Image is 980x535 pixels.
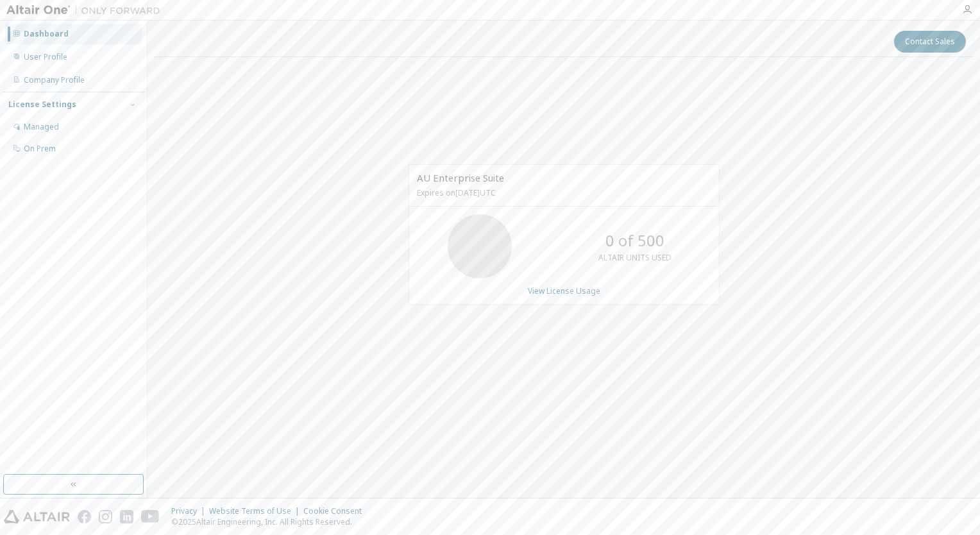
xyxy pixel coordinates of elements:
div: User Profile [24,52,67,62]
div: Dashboard [24,29,69,39]
p: ALTAIR UNITS USED [598,252,672,263]
img: youtube.svg [141,510,160,523]
div: Privacy [171,506,209,516]
img: linkedin.svg [120,510,133,523]
p: © 2025 Altair Engineering, Inc. All Rights Reserved. [171,516,369,527]
span: AU Enterprise Suite [417,171,504,184]
div: Cookie Consent [303,506,369,516]
img: Altair One [6,4,167,17]
a: View License Usage [528,285,600,296]
div: On Prem [24,144,56,154]
p: 0 of 500 [605,230,664,251]
div: Website Terms of Use [209,506,303,516]
div: License Settings [8,99,76,110]
div: Managed [24,122,59,132]
div: Company Profile [24,75,85,85]
button: Contact Sales [894,31,966,53]
img: instagram.svg [99,510,112,523]
img: facebook.svg [78,510,91,523]
img: altair_logo.svg [4,510,70,523]
p: Expires on [DATE] UTC [417,187,708,198]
